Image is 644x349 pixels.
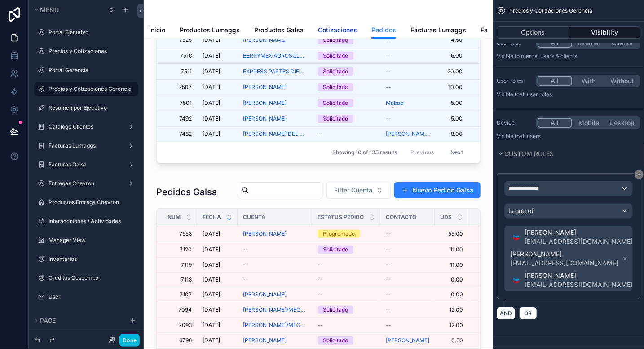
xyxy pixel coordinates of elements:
label: Facturas Lumaggs [49,142,120,149]
a: Cotizaciones [318,22,357,40]
span: Menu [40,6,59,13]
label: Portal Ejecutivo [49,29,133,36]
span: Facturas Galsa [481,26,525,35]
span: Page [40,317,56,324]
span: Facturas Lumaggs [410,26,466,35]
span: [PERSON_NAME] [525,228,633,237]
label: User [49,293,133,300]
button: Mobile [572,118,606,128]
a: Facturas Lumaggs [410,22,466,40]
span: Productos Lumaggs [180,26,240,35]
button: AND [497,307,516,320]
button: [PERSON_NAME][EMAIL_ADDRESS][DOMAIN_NAME][PERSON_NAME][EMAIL_ADDRESS][DOMAIN_NAME][PERSON_NAME][E... [504,226,633,291]
label: Interaccciones / Actividades [49,218,133,225]
button: With [572,76,606,86]
button: All [538,76,572,86]
button: Done [119,334,140,347]
button: Custom rules [497,148,635,160]
p: Visible to [497,91,640,98]
span: Contacto [386,214,416,221]
button: Options [497,26,569,39]
label: Productos Entrega Chevron [49,199,133,206]
span: Precios y Cotizaciones Gerencia [509,7,592,14]
button: Without [605,76,639,86]
span: OR [522,310,534,317]
button: Next [444,145,469,159]
span: Is one of [508,206,534,215]
span: Productos Galsa [254,26,304,35]
label: Resumen por Ejecutivo [49,104,133,112]
a: Pedidos [371,22,396,39]
label: User roles [497,77,533,85]
a: Facturas Galsa [481,22,525,40]
button: Menu [32,4,102,16]
span: Fecha [203,214,221,221]
span: [EMAIL_ADDRESS][DOMAIN_NAME] [525,237,633,246]
button: Is one of [504,203,633,219]
button: Visibility [569,26,641,39]
a: Productos Galsa [254,22,304,40]
button: Desktop [605,118,639,128]
span: Inicio [149,26,165,35]
span: Custom rules [504,150,554,157]
a: Inicio [149,22,165,40]
button: All [538,118,572,128]
label: Facturas Galsa [49,161,120,168]
a: Productos Lumaggs [180,22,240,40]
p: Visible to [497,133,640,140]
span: All user roles [520,91,552,98]
label: Creditos Cescemex [49,274,133,282]
label: Catalogo Clientes [49,123,120,130]
span: [EMAIL_ADDRESS][DOMAIN_NAME] [525,280,633,289]
span: [PERSON_NAME] [525,271,633,280]
span: Num [168,214,181,221]
span: Estatus Pedido [318,214,364,221]
span: Pedidos [371,26,396,35]
label: Portal Gerencia [49,67,133,74]
button: OR [519,307,537,320]
p: Visible to [497,53,640,60]
label: Manager View [49,237,133,244]
label: Precios y Cotizaciones Gerencia [49,85,133,93]
span: [EMAIL_ADDRESS][DOMAIN_NAME] [510,259,618,268]
span: all users [520,133,541,139]
span: Internal users & clients [520,53,577,59]
label: Inventarios [49,255,133,263]
button: Page [32,314,124,327]
span: [PERSON_NAME] [510,250,618,259]
span: Showing 10 of 135 results [332,149,397,156]
label: Precios y Cotizaciones [49,48,133,55]
span: Uds [440,214,452,221]
label: Entregas Chevron [49,180,120,187]
span: Cotizaciones [318,26,357,35]
label: Device [497,119,533,126]
span: Cuenta [243,214,265,221]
